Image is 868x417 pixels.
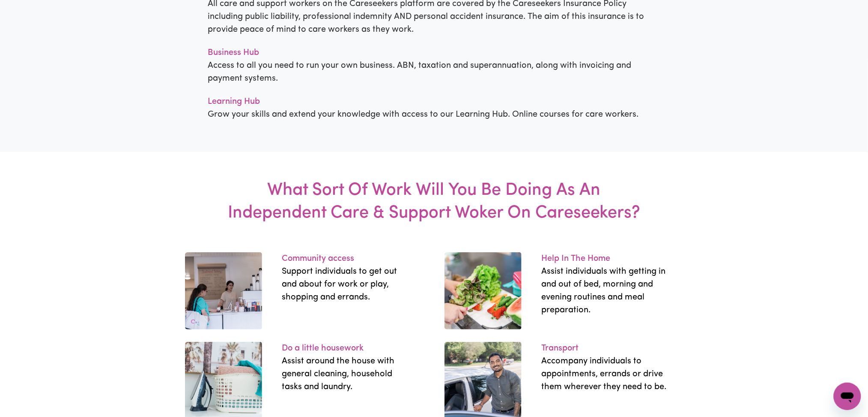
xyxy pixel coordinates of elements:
p: Learning Hub [208,95,660,108]
p: Grow your skills and extend your knowledge with access to our Learning Hub. Online courses for ca... [208,108,660,121]
p: Community access [282,252,408,265]
iframe: Button to launch messaging window [834,383,861,410]
p: Assist individuals with getting in and out of bed, morning and evening routines and meal preparat... [541,265,667,317]
h3: What Sort Of Work Will You Be Doing As An Independent Care & Support Woker On Careseekers? [222,152,646,252]
p: Support individuals to get out and about for work or play, shopping and errands. [282,265,408,304]
img: work-21.3fa7cca1.jpg [444,252,522,329]
p: Business Hub [208,46,660,59]
p: Help In The Home [541,252,667,265]
p: Access to all you need to run your own business. ABN, taxation and superannuation, along with inv... [208,59,660,85]
p: Do a little housework [282,342,408,355]
p: Transport [541,342,667,355]
p: Assist around the house with general cleaning, household tasks and laundry. [282,355,408,393]
p: Accompany individuals to appointments, errands or drive them wherever they need to be. [541,355,667,393]
img: work-11.e9fa299d.jpg [185,252,262,329]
